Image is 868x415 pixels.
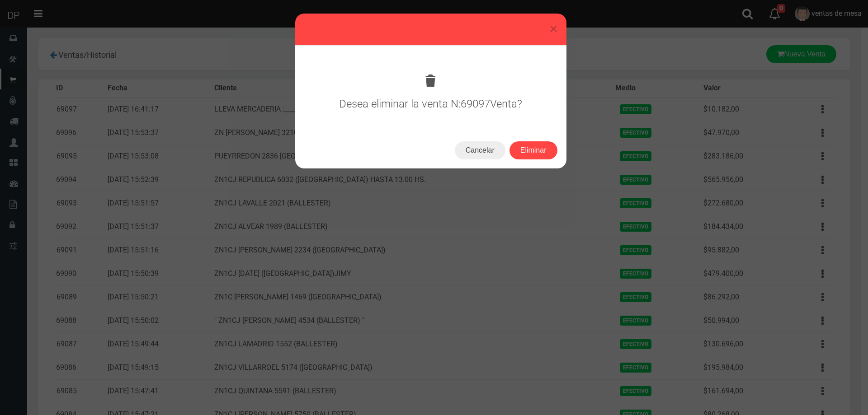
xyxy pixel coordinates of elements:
h3: Desea eliminar la venta N: Venta? [313,98,548,110]
button: Close [550,22,557,36]
button: Cancelar [455,141,505,159]
button: Eliminar [509,141,557,159]
span: × [550,20,557,37]
span: 69097 [461,98,490,110]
